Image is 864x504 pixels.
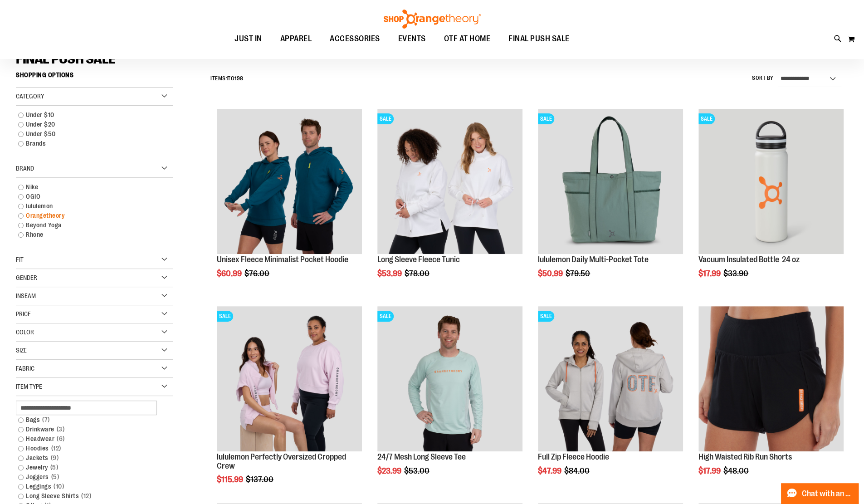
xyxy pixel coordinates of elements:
[382,10,482,29] img: Shop Orangetheory
[444,29,491,49] span: OTF AT HOME
[398,29,426,49] span: EVENTS
[217,109,362,255] a: Unisex Fleece Minimalist Pocket Hoodie
[14,482,164,491] a: Leggings10
[723,466,750,475] span: $48.00
[14,211,164,220] a: Orangetheory
[14,201,164,211] a: lululemon
[698,306,844,453] a: High Waisted Rib Run Shorts
[234,29,262,49] span: JUST IN
[377,452,466,461] a: 24/7 Mesh Long Sleeve Tee
[217,109,362,254] img: Unisex Fleece Minimalist Pocket Hoodie
[14,434,164,444] a: Headwear6
[217,311,233,322] span: SALE
[246,475,275,484] span: $137.00
[210,72,244,86] h2: Items to
[538,113,554,124] span: SALE
[373,104,527,301] div: product
[698,255,800,264] a: Vacuum Insulated Bottle 24 oz
[698,109,844,254] img: Vacuum Insulated Bottle 24 oz
[538,306,683,453] a: Main Image of 1457091SALE
[564,466,591,475] span: $84.00
[48,463,61,472] span: 5
[508,29,570,49] span: FINAL PUSH SALE
[781,483,859,504] button: Chat with an Expert
[377,306,522,451] img: Main Image of 1457095
[389,29,435,49] a: EVENTS
[538,466,563,475] span: $47.99
[499,29,579,49] a: FINAL PUSH SALE
[698,109,844,255] a: Vacuum Insulated Bottle 24 ozSALE
[404,466,431,475] span: $53.00
[698,466,722,475] span: $17.99
[538,109,683,255] a: lululemon Daily Multi-Pocket ToteSALE
[538,452,609,461] a: Full Zip Fleece Hoodie
[538,306,683,451] img: Main Image of 1457091
[538,255,649,264] a: lululemon Daily Multi-Pocket Tote
[14,220,164,230] a: Beyond Yoga
[16,67,173,88] strong: Shopping Options
[79,491,93,501] span: 12
[49,472,62,482] span: 5
[698,113,715,124] span: SALE
[16,383,42,390] span: Item Type
[217,269,243,278] span: $60.99
[377,466,403,475] span: $23.99
[54,425,67,434] span: 3
[14,415,164,425] a: Bags7
[16,347,27,354] span: Size
[405,269,431,278] span: $78.00
[330,29,380,49] span: ACCESSORIES
[377,113,394,124] span: SALE
[723,269,750,278] span: $33.90
[14,444,164,453] a: Hoodies12
[16,274,37,281] span: Gender
[14,139,164,148] a: Brands
[14,491,164,501] a: Long Sleeve Shirts12
[377,269,403,278] span: $53.99
[217,475,244,484] span: $115.99
[377,255,460,264] a: Long Sleeve Fleece Tunic
[373,302,527,499] div: product
[217,452,346,470] a: lululemon Perfectly Oversized Cropped Crew
[377,311,394,322] span: SALE
[802,489,853,498] span: Chat with an Expert
[217,255,348,264] a: Unisex Fleece Minimalist Pocket Hoodie
[752,74,774,82] label: Sort By
[16,256,24,263] span: Fit
[14,120,164,129] a: Under $20
[271,29,321,49] a: APPAREL
[14,425,164,434] a: Drinkware3
[280,29,312,49] span: APPAREL
[14,129,164,139] a: Under $50
[14,192,164,201] a: OGIO
[49,444,63,453] span: 12
[533,302,688,499] div: product
[16,292,36,299] span: Inseam
[225,75,228,82] span: 1
[244,269,271,278] span: $76.00
[234,75,244,82] span: 198
[377,109,522,254] img: Product image for Fleece Long Sleeve
[217,306,362,451] img: lululemon Perfectly Oversized Cropped Crew
[698,306,844,451] img: High Waisted Rib Run Shorts
[538,269,564,278] span: $50.99
[16,310,31,318] span: Price
[698,452,792,461] a: High Waisted Rib Run Shorts
[212,104,366,301] div: product
[14,453,164,463] a: Jackets9
[54,434,67,444] span: 6
[51,482,66,491] span: 10
[49,453,61,463] span: 9
[377,109,522,255] a: Product image for Fleece Long SleeveSALE
[698,269,722,278] span: $17.99
[16,328,34,336] span: Color
[538,311,554,322] span: SALE
[321,29,389,49] a: ACCESSORIES
[14,182,164,192] a: Nike
[16,51,116,67] span: FINAL PUSH SALE
[16,165,34,172] span: Brand
[694,104,848,301] div: product
[14,463,164,472] a: Jewelry5
[377,306,522,453] a: Main Image of 1457095SALE
[40,415,52,425] span: 7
